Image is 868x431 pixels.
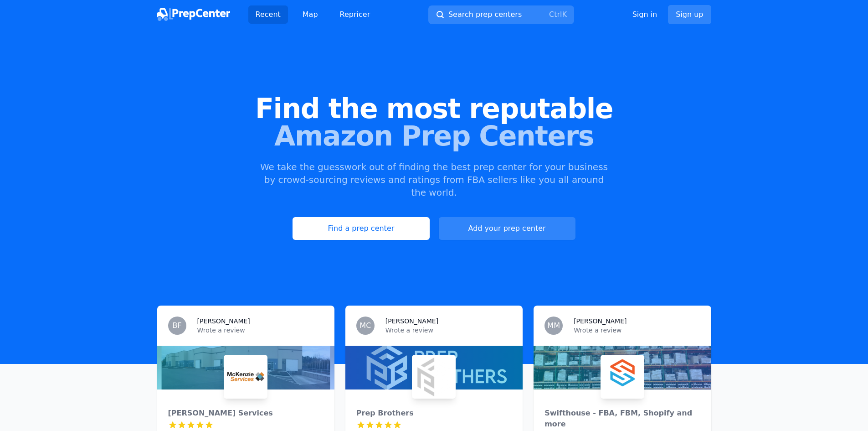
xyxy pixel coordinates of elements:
h3: [PERSON_NAME] [197,317,250,326]
p: Wrote a review [197,326,324,335]
a: Sign in [632,9,657,20]
div: Prep Brothers [356,408,512,419]
kbd: K [562,10,567,19]
a: Find a prep center [293,217,429,240]
div: [PERSON_NAME] Services [168,408,324,419]
img: Swifthouse - FBA, FBM, Shopify and more [602,357,642,397]
h3: [PERSON_NAME] [385,317,438,326]
a: Add your prep center [439,217,575,240]
img: PrepCenter [157,8,230,21]
button: Search prep centersCtrlK [428,5,574,24]
p: We take the guesswork out of finding the best prep center for your business by crowd-sourcing rev... [259,161,609,199]
img: Prep Brothers [414,357,454,397]
h3: [PERSON_NAME] [574,317,627,326]
p: Wrote a review [385,326,512,335]
a: Sign up [668,5,711,24]
a: Repricer [333,5,378,24]
span: MC [360,322,371,329]
span: Search prep centers [448,9,522,20]
div: Swifthouse - FBA, FBM, Shopify and more [544,408,700,430]
span: BF [172,322,181,329]
kbd: Ctrl [549,10,562,19]
a: Map [295,5,325,24]
span: Find the most reputable [15,95,853,122]
span: Amazon Prep Centers [15,122,853,150]
img: McKenzie Services [226,357,266,397]
p: Wrote a review [574,326,700,335]
span: MM [547,322,560,329]
a: Recent [248,5,288,24]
